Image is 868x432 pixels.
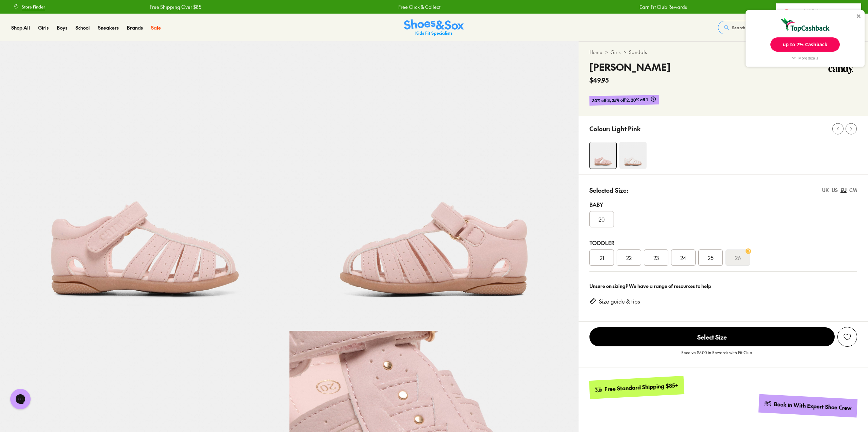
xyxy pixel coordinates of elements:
a: Girls [38,24,49,31]
a: Shoes & Sox [404,19,464,36]
a: Book a FREE Expert Fitting [796,1,854,13]
span: Search our range of products [732,24,788,31]
span: 20 [599,215,605,223]
div: CM [849,187,857,194]
a: Book in With Expert Shoe Crew [758,394,857,418]
span: Select Size [589,327,835,346]
a: Free Click & Collect [394,3,436,11]
span: 24 [680,254,686,262]
img: 4-558082_1 [619,142,647,169]
button: Add to Wishlist [837,327,857,347]
a: Sale [151,24,161,31]
img: 4-558078_1 [590,142,616,169]
span: 23 [653,254,659,262]
h4: [PERSON_NAME] [589,60,670,74]
a: Shop All [11,24,30,31]
a: School [76,24,90,31]
iframe: Gorgias live chat messenger [7,386,34,412]
div: Unsure on sizing? We have a range of resources to help [589,282,857,290]
img: SNS_Logo_Responsive.svg [404,19,464,36]
a: Home [589,49,602,56]
div: > > [589,49,857,56]
p: Light Pink [612,124,640,133]
img: 5-558079_1 [289,41,579,331]
span: $49.95 [589,75,609,85]
div: Toddler [589,239,857,247]
div: EU [840,187,847,194]
a: Free Standard Shipping $85+ [589,376,684,399]
p: Colour: [589,124,610,133]
img: Vendor logo [824,60,857,80]
a: Sneakers [98,24,119,31]
button: Search our range of products [718,21,816,34]
p: Receive $5.00 in Rewards with Fit Club [681,349,752,362]
span: 30% off 3, 25% off 2, 20% off 1 [592,96,648,104]
div: US [832,187,838,194]
span: Store Finder [22,4,45,10]
a: Girls [611,49,621,56]
span: 22 [626,254,632,262]
s: 26 [735,254,741,262]
a: Boys [57,24,67,31]
div: Book in With Expert Shoe Crew [774,400,852,412]
div: Free Standard Shipping $85+ [604,382,679,393]
div: UK [822,187,829,194]
a: Brands [127,24,143,31]
a: Sandals [629,49,647,56]
span: 25 [708,254,714,262]
button: Select Size [589,327,835,347]
a: Earn Fit Club Rewards [635,3,683,11]
a: Size guide & tips [599,298,640,305]
span: 21 [600,254,604,262]
a: Store Finder [14,1,45,13]
p: Selected Size: [589,186,628,195]
a: Free Shipping Over $85 [145,3,197,11]
div: Baby [589,200,857,208]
